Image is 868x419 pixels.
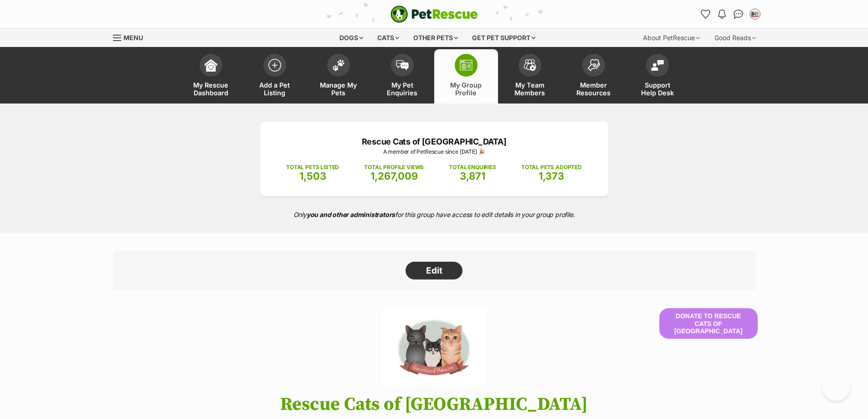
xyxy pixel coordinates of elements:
span: My Pet Enquiries [382,81,423,97]
img: pet-enquiries-icon-7e3ad2cf08bfb03b45e93fb7055b45f3efa6380592205ae92323e6603595dc1f.svg [396,60,409,70]
a: Manage My Pets [307,49,370,103]
span: My Group Profile [446,81,487,97]
a: Support Help Desk [626,49,689,103]
div: Good Reads [708,29,762,47]
div: Get pet support [466,29,542,47]
a: My Pet Enquiries [370,49,434,103]
img: team-members-icon-5396bd8760b3fe7c0b43da4ab00e1e3bb1a5d9ba89233759b79545d2d3fc5d0d.svg [524,59,536,71]
span: 1,373 [539,170,564,182]
div: About PetRescue [637,29,706,47]
a: Menu [113,29,149,45]
a: Edit [406,262,462,280]
div: Other pets [407,29,464,47]
button: Notifications [715,7,729,21]
a: Member Resources [562,49,626,103]
span: 1,267,009 [370,170,418,182]
a: PetRescue [390,5,478,23]
img: chat-41dd97257d64d25036548639549fe6c8038ab92f7586957e7f3b1b290dea8141.svg [734,10,743,19]
span: 3,871 [460,170,485,182]
img: manage-my-pets-icon-02211641906a0b7f246fdf0571729dbe1e7629f14944591b6c1af311fb30b64b.svg [332,59,345,71]
iframe: Help Scout Beacon - Open [822,373,850,401]
a: My Group Profile [434,49,498,103]
img: notifications-46538b983faf8c2785f20acdc204bb7945ddae34d4c08c2a6579f10ce5e182be.svg [718,10,725,19]
div: Dogs [333,29,370,47]
a: Add a Pet Listing [243,49,307,103]
span: Add a Pet Listing [254,81,295,97]
ul: Account quick links [699,7,762,21]
a: My Team Members [498,49,562,103]
a: My Rescue Dashboard [179,49,243,103]
p: TOTAL PROFILE VIEWS [364,163,424,171]
h1: Rescue Cats of [GEOGRAPHIC_DATA] [99,394,769,414]
img: Rescue Cats of Melbourne profile pic [750,10,760,19]
p: Rescue Cats of [GEOGRAPHIC_DATA] [274,135,595,148]
a: Conversations [731,7,746,21]
a: Favourites [699,7,713,21]
img: dashboard-icon-eb2f2d2d3e046f16d808141f083e7271f6b2e854fb5c12c21221c1fb7104beca.svg [205,59,217,72]
img: Rescue Cats of Melbourne [382,308,486,386]
button: My account [748,7,762,21]
span: My Rescue Dashboard [190,81,231,97]
button: Donate to Rescue Cats of [GEOGRAPHIC_DATA] [659,308,758,338]
p: TOTAL PETS LISTED [286,163,339,171]
span: My Team Members [509,81,550,97]
p: TOTAL ENQUIRIES [449,163,496,171]
p: TOTAL PETS ADOPTED [521,163,582,171]
span: 1,503 [299,170,326,182]
span: Support Help Desk [637,81,678,97]
img: member-resources-icon-8e73f808a243e03378d46382f2149f9095a855e16c252ad45f914b54edf8863c.svg [587,59,600,71]
img: logo-e224e6f780fb5917bec1dbf3a21bbac754714ae5b6737aabdf751b685950b380.svg [390,5,478,23]
div: Cats [371,29,406,47]
p: A member of PetRescue since [DATE] 🎉 [274,148,595,156]
img: group-profile-icon-3fa3cf56718a62981997c0bc7e787c4b2cf8bcc04b72c1350f741eb67cf2f40e.svg [460,60,473,71]
span: Manage My Pets [318,81,359,97]
span: Menu [123,34,143,41]
strong: you and other administrators [307,211,395,218]
img: help-desk-icon-fdf02630f3aa405de69fd3d07c3f3aa587a6932b1a1747fa1d2bba05be0121f9.svg [651,60,664,71]
span: Member Resources [573,81,614,97]
img: add-pet-listing-icon-0afa8454b4691262ce3f59096e99ab1cd57d4a30225e0717b998d2c9b9846f56.svg [268,59,281,72]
